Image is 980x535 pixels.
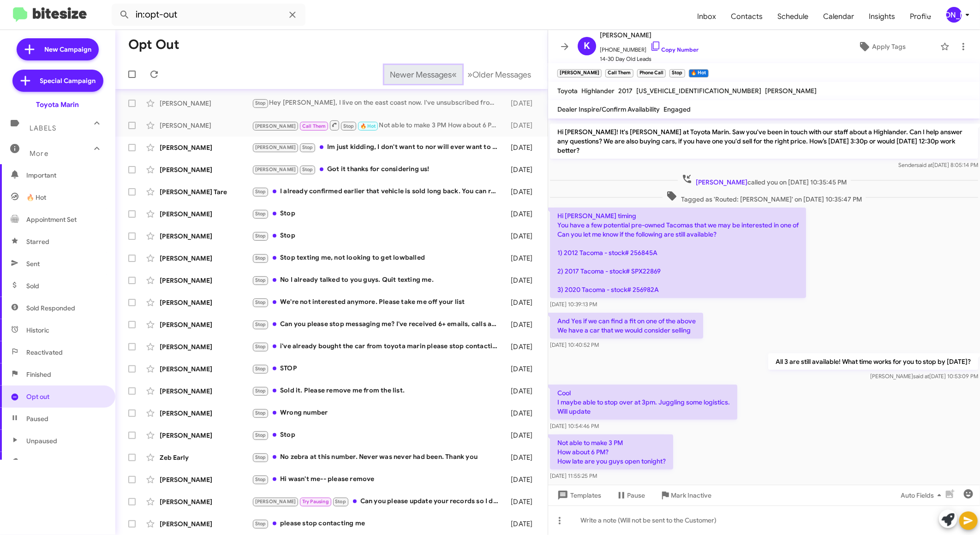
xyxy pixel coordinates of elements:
[252,363,504,374] div: STOP
[160,519,252,529] div: [PERSON_NAME]
[252,142,504,153] div: Im just kidding, I don't want to nor will ever want to sell my car, please take me off your list
[255,410,266,416] span: Stop
[160,99,252,108] div: [PERSON_NAME]
[255,211,266,217] span: Stop
[696,178,748,186] span: [PERSON_NAME]
[160,121,252,130] div: [PERSON_NAME]
[678,173,851,187] span: called you on [DATE] 10:35:45 PM
[636,87,761,95] span: [US_VEHICLE_IDENTIFICATION_NUMBER]
[160,342,252,351] div: [PERSON_NAME]
[160,276,252,285] div: [PERSON_NAME]
[26,303,75,313] span: Sold Responded
[504,298,540,307] div: [DATE]
[504,475,540,484] div: [DATE]
[26,171,105,180] span: Important
[160,209,252,219] div: [PERSON_NAME]
[504,276,540,285] div: [DATE]
[827,38,936,55] button: Apply Tags
[504,165,540,174] div: [DATE]
[160,165,252,174] div: [PERSON_NAME]
[26,193,46,202] span: 🔥 Hot
[504,121,540,130] div: [DATE]
[160,232,252,241] div: [PERSON_NAME]
[252,408,504,418] div: Wrong number
[504,519,540,529] div: [DATE]
[816,3,861,30] span: Calendar
[26,392,49,401] span: Opt out
[252,341,504,352] div: i've already bought the car from toyota marin please stop contacting me
[44,45,91,54] span: New Campaign
[160,298,252,307] div: [PERSON_NAME]
[17,38,99,60] a: New Campaign
[343,123,354,129] span: Stop
[637,69,666,77] small: Phone Call
[252,275,504,285] div: No I already talked to you guys. Quit texting me.
[504,497,540,506] div: [DATE]
[504,431,540,440] div: [DATE]
[26,414,48,423] span: Paused
[160,143,252,152] div: [PERSON_NAME]
[605,69,633,77] small: Call Them
[252,186,504,197] div: I already confirmed earlier that vehicle is sold long back. You can remove me from this list
[504,386,540,396] div: [DATE]
[255,366,266,372] span: Stop
[302,123,326,129] span: Call Them
[870,373,978,380] span: [PERSON_NAME] [DATE] 10:53:09 PM
[600,54,699,64] span: 14-30 Day Old Leads
[548,487,609,504] button: Templates
[765,87,817,95] span: [PERSON_NAME]
[255,432,266,438] span: Stop
[26,436,57,446] span: Unpaused
[504,320,540,329] div: [DATE]
[938,7,970,23] button: [PERSON_NAME]
[40,76,96,85] span: Special Campaign
[581,87,615,95] span: Highlander
[255,100,266,106] span: Stop
[252,253,504,263] div: Stop texting me, not looking to get lowballed
[252,231,504,241] div: Stop
[600,30,699,41] span: [PERSON_NAME]
[252,430,504,440] div: Stop
[255,499,296,505] span: [PERSON_NAME]
[861,3,902,30] a: Insights
[302,499,329,505] span: Try Pausing
[504,409,540,418] div: [DATE]
[467,69,472,80] span: »
[160,497,252,506] div: [PERSON_NAME]
[360,123,376,129] span: 🔥 Hot
[160,187,252,196] div: [PERSON_NAME] Tare
[557,105,660,113] span: Dealer Inspire/Confirm Availability
[252,319,504,330] div: Can you please stop messaging me? I've received 6+ emails, calls and messages. If I'm not respond...
[600,41,699,54] span: [PHONE_NUMBER]
[723,3,770,30] a: Contacts
[385,65,537,84] nav: Page navigation example
[252,518,504,529] div: please stop contacting me
[557,87,578,95] span: Toyota
[946,7,962,23] div: [PERSON_NAME]
[255,454,266,460] span: Stop
[462,65,537,84] button: Next
[669,69,685,77] small: Stop
[26,348,63,357] span: Reactivated
[252,496,504,507] div: Can you please update your records so I don't get any more text or calls
[252,474,504,485] div: Hi wasn't me-- please remove
[663,190,866,204] span: Tagged as 'Routed: [PERSON_NAME]' on [DATE] 10:35:47 PM
[160,320,252,329] div: [PERSON_NAME]
[36,100,79,109] div: Toyota Marin
[252,164,504,175] div: Got it thanks for considering us!
[26,259,40,268] span: Sent
[652,487,719,504] button: Mark Inactive
[689,69,709,77] small: 🔥 Hot
[255,123,296,129] span: [PERSON_NAME]
[302,144,313,150] span: Stop
[770,3,816,30] span: Schedule
[663,105,691,113] span: Engaged
[255,277,266,283] span: Stop
[550,434,673,470] p: Not able to make 3 PM How about 6 PM? How late are you guys open tonight?
[452,69,457,80] span: «
[12,70,103,92] a: Special Campaign
[255,299,266,305] span: Stop
[252,297,504,308] div: We're not interested anymore. Please take me off your list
